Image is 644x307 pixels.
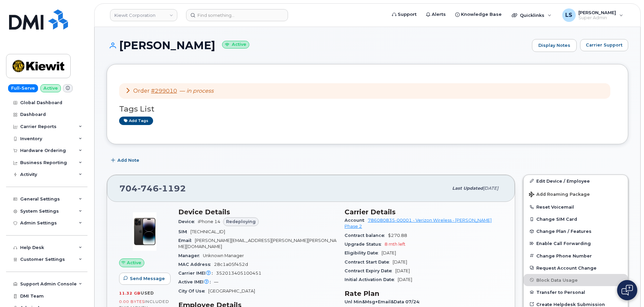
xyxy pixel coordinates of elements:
h3: Rate Plan [345,289,503,298]
span: Account [345,218,368,223]
button: Send Message [119,273,171,285]
span: Active [127,259,141,266]
span: [GEOGRAPHIC_DATA] [208,288,255,294]
span: [DATE] [398,277,412,282]
span: 28c1a05f452d [214,262,248,267]
span: 352013405100451 [216,271,261,276]
span: Add Roaming Package [529,192,590,198]
span: Active IMEI [178,279,214,284]
h3: Carrier Details [345,208,503,216]
span: — [180,88,214,94]
span: Send Message [130,275,165,282]
span: iPhone 14 [198,219,220,224]
button: Add Note [107,154,145,166]
span: Carrier Support [586,42,622,48]
span: 704 [119,183,186,193]
span: MAC Address [178,262,214,267]
span: Eligibility Date [345,250,382,255]
span: Contract Start Date [345,259,393,265]
button: Block Data Usage [524,274,628,286]
span: [TECHNICAL_ID] [190,229,225,234]
span: [DATE] [483,186,498,191]
span: SIM [178,229,190,234]
span: Email [178,238,195,243]
h3: Device Details [178,208,336,216]
span: Initial Activation Date [345,277,398,282]
span: Contract balance [345,233,388,238]
span: Order [133,88,150,94]
span: $270.88 [388,233,407,238]
span: 8 mth left [385,242,405,247]
small: Active [222,41,249,49]
button: Request Account Change [524,262,628,274]
button: Add Roaming Package [524,187,628,201]
span: Carrier IMEI [178,271,216,276]
span: Change Plan / Features [536,229,592,234]
h3: Tags List [119,105,616,113]
span: [DATE] [393,259,407,265]
span: 746 [138,183,159,193]
span: Upgrade Status [345,242,385,247]
a: 786080835-00001 - Verizon Wireless - [PERSON_NAME] Phase 2 [345,218,492,229]
span: Add Note [117,157,139,163]
h1: [PERSON_NAME] [107,39,529,51]
span: [PERSON_NAME][EMAIL_ADDRESS][PERSON_NAME][PERSON_NAME][DOMAIN_NAME] [178,238,336,249]
button: Change Phone Number [524,250,628,262]
span: Unknown Manager [203,253,244,258]
a: Display Notes [532,39,577,52]
em: in process [186,88,214,94]
span: Enable Call Forwarding [536,241,591,246]
img: Open chat [621,285,633,296]
span: Device [178,219,198,224]
span: Redeploying [226,218,256,225]
button: Enable Call Forwarding [524,237,628,249]
button: Change Plan / Features [524,225,628,237]
a: #299010 [151,88,177,94]
span: 0.00 Bytes [119,299,145,304]
span: used [141,290,154,296]
span: Last updated [452,186,483,191]
button: Reset Voicemail [524,201,628,213]
span: [DATE] [395,268,410,273]
span: — [214,279,218,284]
span: 11.32 GB [119,291,141,296]
a: Edit Device / Employee [524,175,628,187]
img: image20231002-3703462-njx0qo.jpeg [124,211,165,252]
span: Manager [178,253,203,258]
span: [DATE] [382,250,396,255]
button: Change SIM Card [524,213,628,225]
button: Transfer to Personal [524,286,628,298]
span: 1192 [159,183,186,193]
span: City Of Use [178,288,208,294]
span: Unl Min&Msg+Email&Data 07/24 [345,299,423,304]
span: Contract Expiry Date [345,268,395,273]
button: Carrier Support [580,39,628,51]
a: Add tags [119,117,153,125]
